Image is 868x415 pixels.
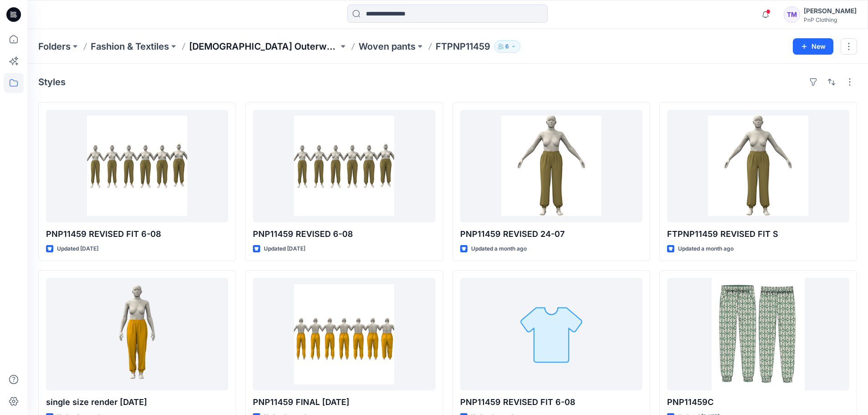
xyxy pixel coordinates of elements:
a: single size render 8/07/25 [46,278,228,390]
a: PNP11459 FINAL 9/07/25 [253,278,435,390]
p: Updated [DATE] [264,244,305,254]
p: 6 [505,41,509,51]
p: Updated [DATE] [57,244,98,254]
a: PNP11459 REVISED FIT 6-08 [46,110,228,222]
a: PNP11459 REVISED FIT 6-08 [460,278,642,390]
button: New [793,38,833,55]
p: Updated a month ago [678,244,734,254]
div: TM [784,6,800,23]
p: PNP11459 REVISED FIT 6-08 [460,396,642,409]
p: PNP11459 REVISED 24-07 [460,228,642,241]
a: PNP11459 REVISED 6-08 [253,110,435,222]
p: PNP11459C [667,396,849,409]
a: Woven pants [359,40,416,53]
div: [PERSON_NAME] [804,5,857,16]
p: PNP11459 FINAL [DATE] [253,396,435,409]
button: 6 [494,40,520,53]
a: FTPNP11459 REVISED FIT S [667,110,849,222]
a: [DEMOGRAPHIC_DATA] Outerwear [189,40,339,53]
a: Folders [38,40,71,53]
a: PNP11459C [667,278,849,390]
p: single size render [DATE] [46,396,228,409]
p: FTPNP11459 [436,40,490,53]
p: FTPNP11459 REVISED FIT S [667,228,849,241]
a: PNP11459 REVISED 24-07 [460,110,642,222]
p: PNP11459 REVISED 6-08 [253,228,435,241]
p: PNP11459 REVISED FIT 6-08 [46,228,228,241]
a: Fashion & Textiles [91,40,169,53]
div: PnP Clothing [804,16,857,23]
h4: Styles [38,77,66,87]
p: Updated a month ago [471,244,527,254]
